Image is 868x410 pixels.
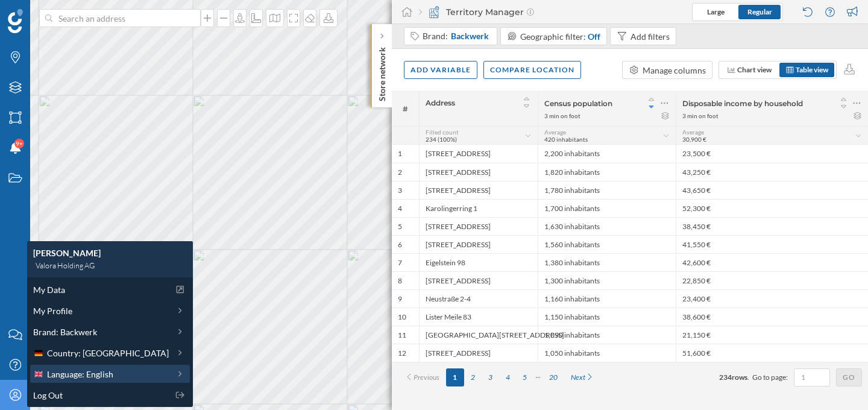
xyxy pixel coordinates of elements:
div: 9 [398,294,402,304]
div: Karolingerring 1 [419,199,538,217]
div: 1,820 inhabitants [538,163,676,181]
span: 234 (100%) [426,136,457,143]
div: 52,300 € [676,199,868,217]
div: 1,630 inhabitants [538,217,676,235]
p: Store network [376,42,388,101]
div: 51,600 € [676,344,868,362]
div: 2 [398,168,402,177]
div: 1 [398,149,402,159]
span: 9+ [16,137,23,150]
span: Brand: Backwerk [33,326,97,338]
div: 1,090 inhabitants [538,326,676,344]
span: Average [682,128,704,136]
div: [STREET_ADDRESS] [419,181,538,199]
span: Census population [544,99,612,108]
div: 38,600 € [676,307,868,326]
span: Language: English [47,368,113,380]
span: rows [732,373,747,382]
div: Brand: [423,30,491,42]
div: 23,500 € [676,145,868,163]
img: territory-manager.svg [428,6,440,18]
div: [STREET_ADDRESS] [419,271,538,289]
div: 1,780 inhabitants [538,181,676,199]
div: [GEOGRAPHIC_DATA][STREET_ADDRESS] [419,326,538,344]
span: Country: [GEOGRAPHIC_DATA] [47,347,169,359]
div: 4 [398,204,402,213]
div: 3 min on foot [544,112,580,120]
div: 2,200 inhabitants [538,145,676,163]
div: 12 [398,348,406,358]
div: [STREET_ADDRESS] [419,235,538,253]
span: Average [544,128,566,136]
span: Table view [796,65,828,74]
div: Off [588,30,600,43]
span: My Data [33,283,65,296]
div: Neustraße 2-4 [419,289,538,307]
div: Manage columns [643,64,706,77]
div: 3 [398,186,402,195]
div: 38,450 € [676,217,868,235]
div: 1,700 inhabitants [538,199,676,217]
input: 1 [797,371,826,383]
div: Territory Manager [419,6,534,18]
span: 30,900 € [682,136,706,143]
div: 1,160 inhabitants [538,289,676,307]
div: [STREET_ADDRESS] [419,344,538,362]
div: 1,380 inhabitants [538,253,676,271]
span: Regular [747,7,772,16]
div: [PERSON_NAME] [33,247,187,259]
span: Geographic filter: [520,31,586,42]
div: 1,050 inhabitants [538,344,676,362]
div: Add filters [631,30,670,43]
div: 41,550 € [676,235,868,253]
div: Lister Meile 83 [419,307,538,326]
span: Large [707,7,725,16]
div: 43,650 € [676,181,868,199]
div: 1,150 inhabitants [538,307,676,326]
span: Chart view [737,65,772,74]
span: 234 [719,373,732,382]
div: Eigelstein 98 [419,253,538,271]
span: . [747,373,749,382]
div: 22,850 € [676,271,868,289]
div: 23,400 € [676,289,868,307]
div: 42,600 € [676,253,868,271]
span: Go to page: [752,372,788,383]
span: My Profile [33,304,72,317]
div: 5 [398,222,402,232]
span: Filled count [426,128,459,136]
span: Backwerk [451,30,489,42]
span: Disposable income by household [682,99,803,108]
span: Address [426,98,455,107]
div: 6 [398,240,402,250]
div: 21,150 € [676,326,868,344]
span: Support [25,8,69,19]
div: 8 [398,276,402,286]
img: Geoblink Logo [8,9,23,33]
div: 10 [398,312,406,322]
div: [STREET_ADDRESS] [419,217,538,235]
span: Log Out [33,389,63,402]
div: 43,250 € [676,163,868,181]
div: [STREET_ADDRESS] [419,145,538,163]
span: 420 inhabitants [544,136,588,143]
div: 1,560 inhabitants [538,235,676,253]
div: 3 min on foot [682,112,719,120]
div: Valora Holding AG [33,259,187,271]
div: 7 [398,258,402,268]
div: 1,300 inhabitants [538,271,676,289]
span: # [398,104,413,115]
div: 11 [398,330,406,340]
div: [STREET_ADDRESS] [419,163,538,181]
